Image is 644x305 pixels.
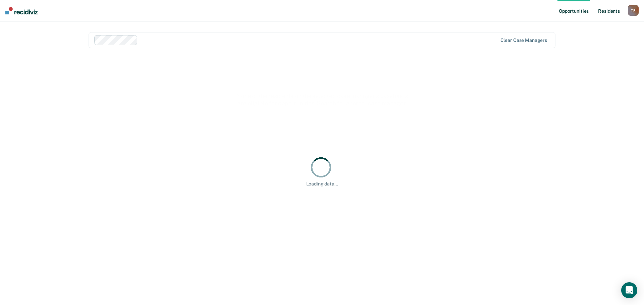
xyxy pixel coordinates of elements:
[5,7,38,14] img: Recidiviz
[621,282,637,298] div: Open Intercom Messenger
[306,181,338,187] div: Loading data...
[628,5,639,16] div: T R
[500,37,547,43] div: Clear case managers
[628,5,639,16] button: TR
